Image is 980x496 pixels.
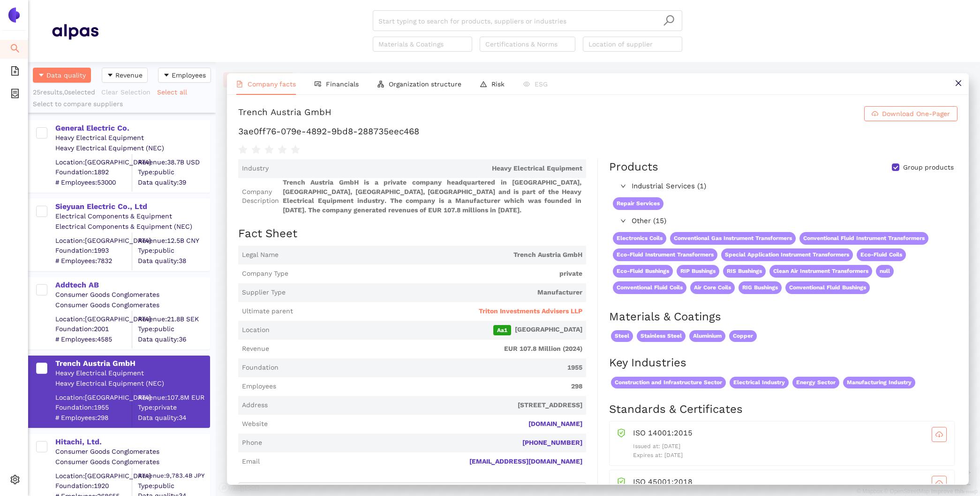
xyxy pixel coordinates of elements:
div: Trench Austria GmbH [238,106,332,121]
span: Foundation: 1920 [55,481,132,491]
div: Sieyuan Electric Co., Ltd [55,201,209,212]
span: Financials [326,80,359,88]
span: # Employees: 4585 [55,334,132,344]
span: cloud-download [932,480,946,487]
span: Type: public [138,168,209,177]
h1: 3ae0ff76-079e-4892-9bd8-288735eec468 [238,125,957,138]
h2: Fact Sheet [238,226,586,242]
span: null [876,265,894,278]
span: fund-view [315,81,321,87]
span: Air Core Coils [690,281,735,294]
span: Group products [899,163,957,172]
span: search [10,40,20,59]
span: Download One-Pager [882,108,950,119]
span: EUR 107.8 Million (2024) [273,344,582,354]
span: Conventional Fluid Bushings [785,281,870,294]
span: Phone [242,438,262,448]
span: Steel [611,330,633,342]
button: caret-downData quality [33,68,91,83]
span: Organization structure [389,80,461,88]
span: RIG Bushings [739,281,782,294]
button: cloud-download [932,427,947,442]
span: Manufacturing Industry [843,377,915,388]
span: ESG [535,80,548,88]
div: Electrical Components & Equipment (NEC) [55,222,209,232]
span: 25 results, 0 selected [33,88,95,96]
span: Aluminium [689,330,725,342]
span: caret-down [163,72,170,79]
span: close [955,79,962,87]
span: Construction and Infrastructure Sector [611,377,726,388]
span: Address [242,401,268,410]
span: Other (15) [632,216,953,227]
span: Foundation [242,363,279,372]
span: Industry [242,164,269,173]
span: Triton Investments Advisers LLP [479,307,582,316]
span: Select all [157,87,187,97]
span: star [251,145,261,155]
div: Revenue: 38.7B USD [138,157,209,167]
div: Location: [GEOGRAPHIC_DATA] [55,471,132,480]
span: Ultimate parent [242,307,293,316]
div: ISO 14001:2015 [633,427,947,442]
span: Foundation: 1955 [55,403,132,412]
span: Company facts [248,80,296,88]
img: Logo [7,8,22,23]
span: star [238,145,248,155]
span: Repair Services [613,197,663,210]
span: star [264,145,274,155]
span: right [620,218,626,224]
p: Expires at: [DATE] [633,451,947,460]
span: # Employees: 7832 [55,256,132,265]
span: Revenue [115,70,143,80]
span: safety-certificate [617,476,626,486]
div: Revenue: 21.8B SEK [138,314,209,324]
span: 1955 [282,363,582,372]
span: Type: public [138,325,209,334]
span: star [278,145,287,155]
span: private [292,269,582,279]
h2: Key Industries [609,355,957,371]
span: Location [242,325,270,335]
span: RIP Bushings [677,265,719,278]
div: Select to compare suppliers [33,100,211,109]
div: Consumer Goods Conglomerates [55,301,209,310]
span: [GEOGRAPHIC_DATA] [273,325,582,335]
span: Stainless Steel [637,330,686,342]
button: cloud-download [932,476,947,491]
h2: Standards & Certificates [609,402,957,418]
h2: Materials & Coatings [609,309,957,325]
span: cloud-download [932,431,946,438]
span: search [663,15,675,26]
span: apartment [377,81,384,87]
button: Clear Selection [101,85,157,100]
span: Website [242,419,268,429]
span: Electronics Coils [613,232,666,245]
div: Location: [GEOGRAPHIC_DATA] [55,393,132,402]
span: 298 [280,382,582,391]
div: Consumer Goods Conglomerates [55,457,209,467]
div: General Electric Co. [55,123,209,133]
img: Homepage [52,20,98,43]
span: Foundation: 2001 [55,325,132,334]
span: Trench Austria GmbH [282,250,582,260]
span: Conventional Gas Instrument Transformers [670,232,796,245]
p: Issued at: [DATE] [633,442,947,451]
span: Supplier Type [242,288,286,297]
span: container [10,85,20,104]
div: Consumer Goods Conglomerates [55,290,209,300]
span: Risk [491,80,505,88]
div: Heavy Electrical Equipment [55,369,209,378]
span: Eco-Fluid Instrument Transformers [613,248,717,261]
div: ISO 45001:2018 [633,476,947,491]
span: cloud-download [872,110,878,118]
span: setting [10,472,20,490]
span: Trench Austria GmbH is a private company headquartered in [GEOGRAPHIC_DATA], [GEOGRAPHIC_DATA], [... [283,178,582,215]
div: Trench Austria GmbH [55,358,209,369]
span: Eco-Fluid Coils [857,248,906,261]
div: Location: [GEOGRAPHIC_DATA] [55,236,132,245]
span: Energy Sector [792,377,839,388]
div: Revenue: 107.8M EUR [138,393,209,402]
span: caret-down [107,72,113,79]
div: Hitachi, Ltd. [55,437,209,447]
